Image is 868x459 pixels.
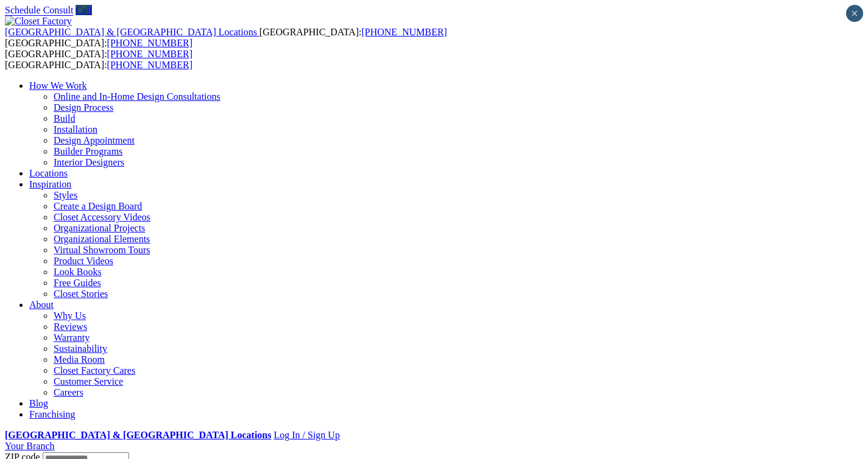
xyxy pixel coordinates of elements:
[5,27,257,37] span: [GEOGRAPHIC_DATA] & [GEOGRAPHIC_DATA] Locations
[54,343,107,354] a: Sustainability
[54,387,83,398] a: Careers
[29,398,48,408] a: Blog
[54,201,142,211] a: Create a Design Board
[54,376,123,387] a: Customer Service
[54,278,101,288] a: Free Guides
[54,113,76,124] a: Build
[107,60,192,70] a: [PHONE_NUMBER]
[54,223,145,233] a: Organizational Projects
[5,441,54,451] a: Your Branch
[54,157,124,167] a: Interior Designers
[5,27,259,37] a: [GEOGRAPHIC_DATA] & [GEOGRAPHIC_DATA] Locations
[107,49,192,59] a: [PHONE_NUMBER]
[54,321,87,332] a: Reviews
[29,409,76,419] a: Franchising
[5,16,72,27] img: Closet Factory
[54,310,86,321] a: Why Us
[107,38,192,48] a: [PHONE_NUMBER]
[54,190,77,200] a: Styles
[54,332,90,343] a: Warranty
[5,27,447,48] span: [GEOGRAPHIC_DATA]: [GEOGRAPHIC_DATA]:
[5,5,73,15] a: Schedule Consult
[54,212,150,222] a: Closet Accessory Videos
[54,124,97,135] a: Installation
[5,430,271,440] a: [GEOGRAPHIC_DATA] & [GEOGRAPHIC_DATA] Locations
[54,289,108,299] a: Closet Stories
[54,365,135,376] a: Closet Factory Cares
[54,102,113,113] a: Design Process
[54,135,135,145] a: Design Appointment
[846,5,863,22] button: Close
[54,267,102,277] a: Look Books
[29,300,54,310] a: About
[29,168,68,178] a: Locations
[54,354,105,365] a: Media Room
[5,49,192,70] span: [GEOGRAPHIC_DATA]: [GEOGRAPHIC_DATA]:
[29,179,71,189] a: Inspiration
[273,430,339,440] a: Log In / Sign Up
[54,245,150,255] a: Virtual Showroom Tours
[76,5,92,15] a: Call
[54,256,113,266] a: Product Videos
[29,80,87,91] a: How We Work
[361,27,446,37] a: [PHONE_NUMBER]
[54,234,150,244] a: Organizational Elements
[54,91,221,102] a: Online and In-Home Design Consultations
[54,146,122,156] a: Builder Programs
